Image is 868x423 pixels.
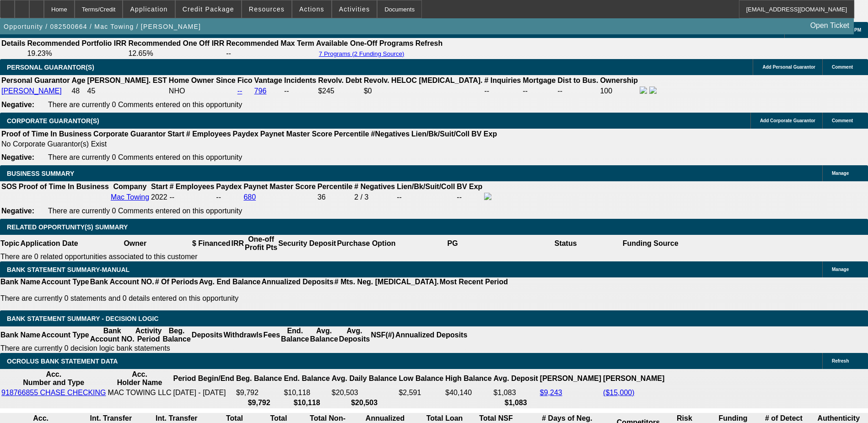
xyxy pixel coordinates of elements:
p: There are currently 0 statements and 0 details entered on this opportunity [0,294,508,303]
th: Security Deposit [278,235,336,252]
a: 680 [243,193,256,201]
b: Vantage [254,76,282,84]
th: Funding Source [622,235,679,252]
td: -- [456,192,483,202]
div: 36 [318,193,352,201]
td: -- [484,86,521,96]
th: Bank Account NO. [90,277,155,287]
td: 48 [71,86,86,96]
td: -- [396,192,455,202]
span: RELATED OPPORTUNITY(S) SUMMARY [7,223,128,231]
td: $10,118 [283,388,330,397]
span: CORPORATE GUARANTOR(S) [7,117,99,125]
th: $10,118 [283,398,330,407]
b: Negative: [1,153,34,161]
th: Account Type [41,277,90,287]
a: 918766855 CHASE CHECKING [1,389,106,396]
b: Incidents [284,76,316,84]
b: Ownership [600,76,638,84]
th: Avg. End Balance [199,277,261,287]
th: Details [1,39,26,48]
th: Acc. Holder Name [108,370,172,387]
span: There are currently 0 Comments entered on this opportunity [48,101,242,108]
td: 100 [599,86,638,96]
span: Comment [832,65,853,70]
b: Lien/Bk/Suit/Coll [397,183,455,190]
th: End. Balance [283,370,330,387]
span: OCROLUS BANK STATEMENT DATA [7,358,118,365]
a: Open Ticket [807,18,853,33]
th: IRR [231,235,244,252]
b: BV Exp [457,183,482,190]
th: Application Date [20,235,78,252]
th: Recommended One Off IRR [128,39,225,48]
b: # Inquiries [484,76,521,84]
th: Avg. Balance [309,326,338,344]
th: Low Balance [398,370,444,387]
td: $40,140 [445,388,492,397]
td: -- [226,49,315,58]
th: Bank Account NO. [90,326,135,344]
span: Opportunity / 082500664 / Mac Towing / [PERSON_NAME] [4,23,201,30]
th: Proof of Time In Business [1,130,92,139]
th: Acc. Number and Type [1,370,107,387]
span: Bank Statement Summary - Decision Logic [7,315,159,322]
td: -- [216,192,242,202]
td: $0 [363,86,483,96]
td: $9,792 [236,388,282,397]
b: # Employees [186,130,231,138]
span: Comment [832,118,853,123]
th: Recommended Portfolio IRR [27,39,127,48]
th: # Of Periods [155,277,199,287]
b: Paydex [216,183,242,190]
span: Resources [249,5,285,13]
th: Annualized Deposits [395,326,468,344]
img: facebook-icon.png [484,193,491,200]
b: Home Owner Since [169,76,236,84]
b: Revolv. Debt [318,76,362,84]
button: Application [123,0,174,18]
td: 12.65% [128,49,225,58]
span: BANK STATEMENT SUMMARY-MANUAL [7,266,129,273]
a: -- [237,87,243,95]
b: Start [151,183,167,190]
th: Beg. Balance [162,326,191,344]
th: Avg. Daily Balance [331,370,398,387]
b: Percentile [318,183,352,190]
td: 45 [87,86,167,96]
a: 796 [254,87,267,95]
b: Paynet Master Score [260,130,332,138]
b: Mortgage [523,76,556,84]
th: Avg. Deposits [339,326,371,344]
b: Revolv. HELOC [MEDICAL_DATA]. [364,76,483,84]
b: Corporate Guarantor [93,130,166,138]
button: Resources [242,0,291,18]
b: Dist to Bus. [558,76,598,84]
th: Refresh [415,39,443,48]
th: Status [509,235,622,252]
b: Fico [237,76,253,84]
td: [DATE] - [DATE] [173,388,235,397]
span: Manage [832,171,849,176]
th: SOS [1,182,17,191]
span: Application [130,5,167,13]
th: $9,792 [236,398,282,407]
td: 19.23% [27,49,127,58]
b: [PERSON_NAME]. EST [87,76,167,84]
th: Beg. Balance [236,370,282,387]
span: Activities [339,5,370,13]
th: End. Balance [280,326,309,344]
span: BUSINESS SUMMARY [7,170,74,177]
th: $1,083 [493,398,539,407]
td: No Corporate Guarantor(s) Exist [1,140,501,149]
span: Add Personal Guarantor [762,65,815,70]
th: PG [396,235,509,252]
b: Paydex [233,130,259,138]
td: -- [557,86,599,96]
th: Purchase Option [336,235,396,252]
th: [PERSON_NAME] [603,370,665,387]
b: Percentile [334,130,369,138]
span: Credit Package [183,5,234,13]
th: Annualized Deposits [261,277,334,287]
a: ($15,000) [603,389,635,396]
